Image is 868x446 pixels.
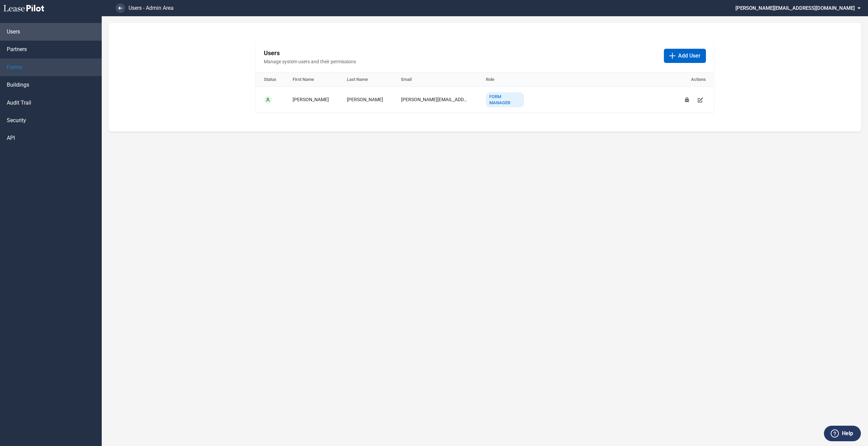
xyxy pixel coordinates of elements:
[264,59,658,65] span: Manage system users and their permissions
[842,429,853,438] label: Help
[284,87,339,113] td: Michael
[7,64,22,71] span: Forms
[401,96,470,103] div: [PERSON_NAME][EMAIL_ADDRESS][DOMAIN_NAME]
[682,94,692,105] button: Reset user's password
[256,72,284,87] th: Status
[7,99,31,107] span: Audit Trail
[264,96,272,104] div: User is active.
[347,97,383,102] span: [PERSON_NAME]
[293,97,329,102] span: [PERSON_NAME]
[824,426,861,441] button: Help
[532,72,714,87] th: Actions
[678,52,701,60] span: Add User
[393,87,478,113] td: michael@eagleequityinc.com
[486,92,524,107] div: Form Manager
[7,134,15,142] span: API
[7,46,27,53] span: Partners
[664,49,706,63] button: Add User
[339,87,393,113] td: Hershman
[339,72,393,87] th: Last Name
[264,49,658,57] h2: Users
[695,94,706,105] button: Edit user details
[7,28,20,36] span: Users
[7,81,29,89] span: Buildings
[478,72,532,87] th: Role
[393,72,478,87] th: Email
[7,117,26,124] span: Security
[284,72,339,87] th: First Name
